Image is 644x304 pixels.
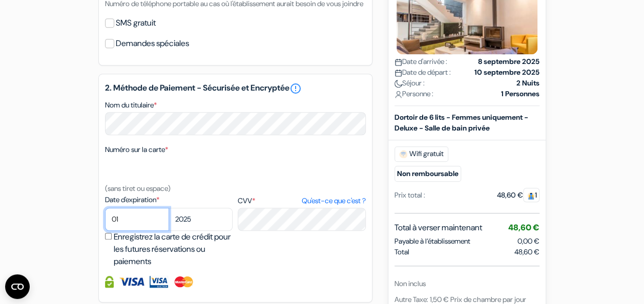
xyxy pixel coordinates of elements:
[394,294,526,303] span: Autre Taxe: 1,50 € Prix de chambre par jour
[119,276,144,288] img: Visa
[516,77,539,88] strong: 2 Nuits
[394,235,470,246] span: Payable à l’établissement
[501,88,539,99] strong: 1 Personnes
[394,77,425,88] span: Séjour :
[478,56,539,67] strong: 8 septembre 2025
[394,88,433,99] span: Personne :
[394,67,451,77] span: Date de départ :
[527,191,535,199] img: guest.svg
[394,90,402,98] img: user_icon.svg
[394,79,402,87] img: moon.svg
[5,274,30,299] button: Ouvrir le widget CMP
[105,82,366,95] h5: 2. Méthode de Paiement - Sécurisée et Encryptée
[105,144,168,155] label: Numéro sur la carte
[394,278,539,289] div: Non inclus
[508,222,539,232] span: 48,60 €
[523,187,539,202] span: 1
[150,276,168,288] img: Visa Electron
[173,276,194,288] img: Master Card
[514,246,539,257] span: 48,60 €
[238,196,365,206] label: CVV
[497,189,539,200] div: 48,60 €
[394,112,528,132] b: Dortoir de 6 lits - Femmes uniquement - Deluxe - Salle de bain privée
[394,246,409,257] span: Total
[105,276,114,288] img: Information de carte de crédit entièrement encryptée et sécurisée
[394,165,461,181] small: Non remboursable
[114,231,236,268] label: Enregistrez la carte de crédit pour les futures réservations ou paiements
[301,196,365,206] a: Qu'est-ce que c'est ?
[394,221,482,233] span: Total à verser maintenant
[394,56,447,67] span: Date d'arrivée :
[517,236,539,245] span: 0,00 €
[394,69,402,76] img: calendar.svg
[105,100,157,111] label: Nom du titulaire
[394,146,448,161] span: Wifi gratuit
[399,149,407,158] img: free_wifi.svg
[394,58,402,66] img: calendar.svg
[105,194,233,205] label: Date d'expiration
[105,184,171,193] small: (sans tiret ou espace)
[116,16,156,30] label: SMS gratuit
[394,189,425,200] div: Prix total :
[289,82,302,95] a: error_outline
[474,67,539,77] strong: 10 septembre 2025
[116,36,189,51] label: Demandes spéciales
